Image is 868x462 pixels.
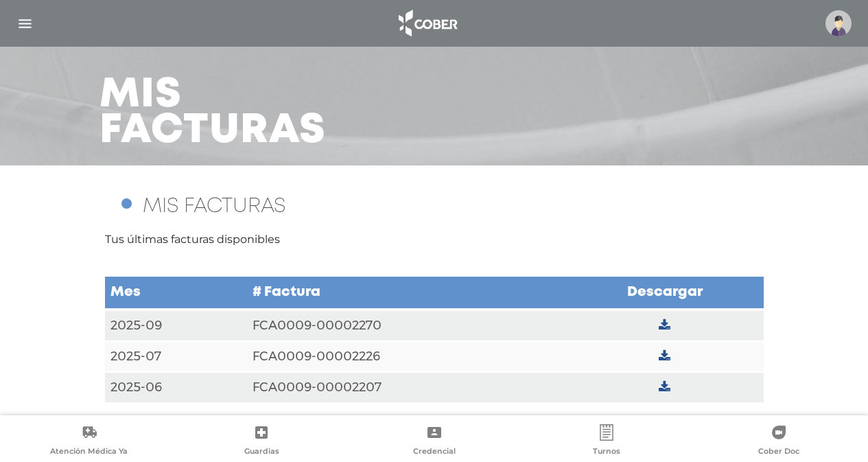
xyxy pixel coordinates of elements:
[247,372,566,403] td: FCA0009-00002207
[143,197,285,216] span: MIS FACTURAS
[825,10,852,36] img: profile-placeholder.svg
[99,78,326,149] h3: Mis facturas
[247,276,566,310] td: # Factura
[348,424,520,459] a: Credencial
[758,446,799,459] span: Cober Doc
[391,7,463,40] img: logo_cober_home-white.png
[3,424,175,459] a: Atención Médica Ya
[244,446,279,459] span: Guardias
[105,231,764,248] p: Tus últimas facturas disponibles
[520,424,692,459] a: Turnos
[247,341,566,372] td: FCA0009-00002226
[247,310,566,341] td: FCA0009-00002270
[105,310,248,341] td: 2025-09
[105,276,248,310] td: Mes
[693,424,865,459] a: Cober Doc
[105,372,248,403] td: 2025-06
[175,424,347,459] a: Guardias
[413,446,456,459] span: Credencial
[566,276,763,310] td: Descargar
[593,446,620,459] span: Turnos
[105,341,248,372] td: 2025-07
[50,446,128,459] span: Atención Médica Ya
[16,15,34,32] img: Cober_menu-lines-white.svg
